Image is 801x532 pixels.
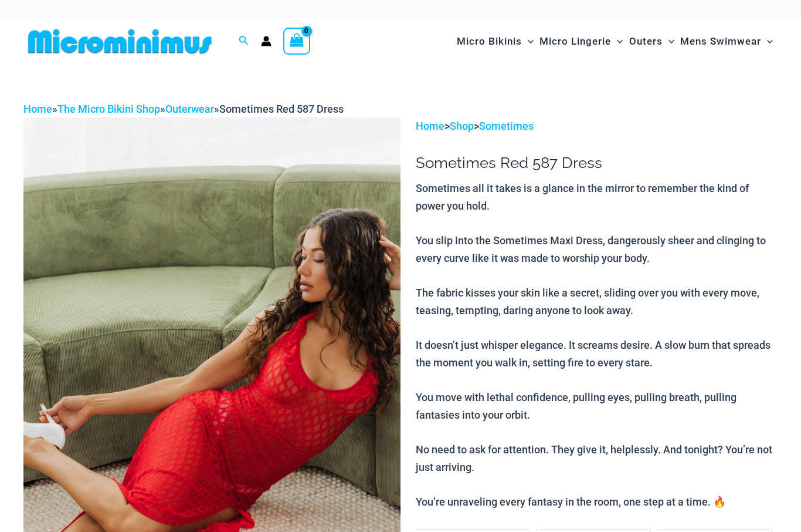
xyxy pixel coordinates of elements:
[219,103,344,115] span: Sometimes Red 587 Dress
[537,23,626,59] a: Micro LingerieMenu ToggleMenu Toggle
[626,23,677,59] a: OutersMenu ToggleMenu Toggle
[23,28,216,55] img: MM SHOP LOGO FLAT
[680,26,761,56] span: Mens Swimwear
[416,120,444,132] a: Home
[416,180,778,511] p: Sometimes all it takes is a glance in the mirror to remember the kind of power you hold. You slip...
[57,103,160,115] a: The Micro Bikini Shop
[165,103,214,115] a: Outerwear
[416,117,778,135] p: > >
[239,34,249,49] a: Search icon link
[261,36,271,46] a: Account icon link
[454,23,537,59] a: Micro BikinisMenu ToggleMenu Toggle
[677,23,776,59] a: Mens SwimwearMenu ToggleMenu Toggle
[663,26,674,56] span: Menu Toggle
[23,103,344,115] span: » » »
[611,26,623,56] span: Menu Toggle
[761,26,773,56] span: Menu Toggle
[416,154,778,172] h1: Sometimes Red 587 Dress
[283,28,310,55] a: View Shopping Cart, empty
[539,26,611,56] span: Micro Lingerie
[479,120,534,132] a: Sometimes
[23,103,52,115] a: Home
[629,26,663,56] span: Outers
[450,120,474,132] a: Shop
[452,22,778,61] nav: Site Navigation
[522,26,534,56] span: Menu Toggle
[457,26,522,56] span: Micro Bikinis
